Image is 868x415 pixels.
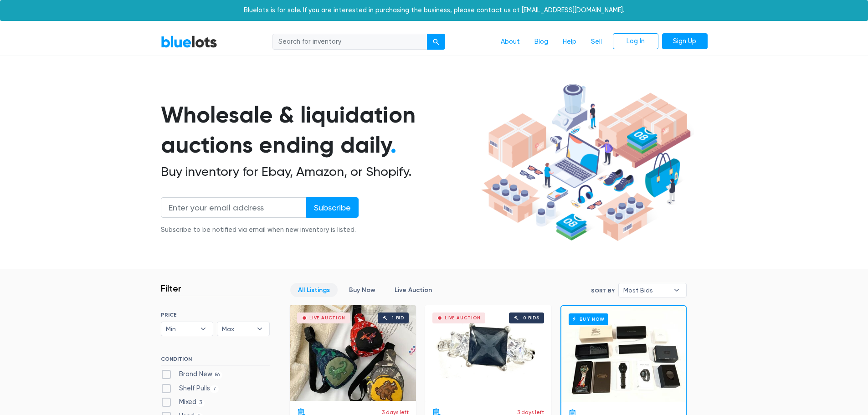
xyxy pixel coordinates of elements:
[161,164,478,179] h2: Buy inventory for Ebay, Amazon, or Shopify.
[194,322,213,336] b: ▾
[161,283,181,294] h3: Filter
[222,322,252,336] span: Max
[309,316,345,320] div: Live Auction
[161,384,219,394] label: Shelf Pulls
[523,316,539,320] div: 0 bids
[387,283,440,297] a: Live Auction
[272,34,427,50] input: Search for inventory
[212,371,223,379] span: 86
[569,313,608,325] h6: Buy Now
[623,283,669,297] span: Most Bids
[341,283,383,297] a: Buy Now
[425,305,551,401] a: Live Auction 0 bids
[210,385,219,393] span: 7
[166,322,196,336] span: Min
[161,312,270,318] h6: PRICE
[667,283,686,297] b: ▾
[161,100,478,160] h1: Wholesale & liquidation auctions ending daily
[290,283,338,297] a: All Listings
[161,356,270,366] h6: CONDITION
[613,33,658,50] a: Log In
[493,33,527,51] a: About
[392,316,404,320] div: 1 bid
[555,33,584,51] a: Help
[290,305,416,401] a: Live Auction 1 bid
[196,400,205,407] span: 3
[591,287,615,295] label: Sort By
[390,131,396,159] span: .
[584,33,609,51] a: Sell
[561,306,686,402] a: Buy Now
[250,322,269,336] b: ▾
[161,225,359,235] div: Subscribe to be notified via email when new inventory is listed.
[306,197,359,218] input: Subscribe
[527,33,555,51] a: Blog
[161,369,223,379] label: Brand New
[161,397,205,407] label: Mixed
[161,197,307,218] input: Enter your email address
[662,33,708,50] a: Sign Up
[445,316,481,320] div: Live Auction
[478,80,694,246] img: hero-ee84e7d0318cb26816c560f6b4441b76977f77a177738b4e94f68c95b2b83dbb.png
[161,35,217,48] a: BlueLots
